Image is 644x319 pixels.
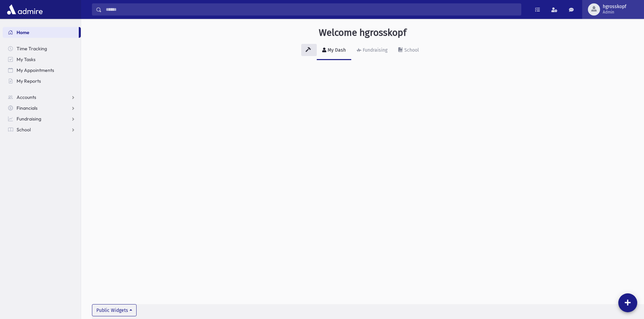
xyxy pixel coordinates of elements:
[17,94,36,100] span: Accounts
[603,4,626,9] span: hgrosskopf
[326,47,346,53] div: My Dash
[603,9,626,15] span: Admin
[3,27,79,38] a: Home
[3,92,81,103] a: Accounts
[361,47,387,53] div: Fundraising
[403,47,419,53] div: School
[317,41,351,60] a: My Dash
[17,46,47,52] span: Time Tracking
[351,41,393,60] a: Fundraising
[92,304,137,316] button: Public Widgets
[17,78,41,84] span: My Reports
[17,105,38,111] span: Financials
[3,113,81,124] a: Fundraising
[5,3,44,16] img: AdmirePro
[3,54,81,65] a: My Tasks
[3,43,81,54] a: Time Tracking
[17,116,41,122] span: Fundraising
[3,76,81,86] a: My Reports
[17,127,31,133] span: School
[3,65,81,76] a: My Appointments
[3,103,81,113] a: Financials
[17,29,29,35] span: Home
[102,3,521,16] input: Search
[17,67,54,73] span: My Appointments
[17,56,35,62] span: My Tasks
[393,41,424,60] a: School
[3,124,81,135] a: School
[319,27,406,38] h3: Welcome hgrosskopf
